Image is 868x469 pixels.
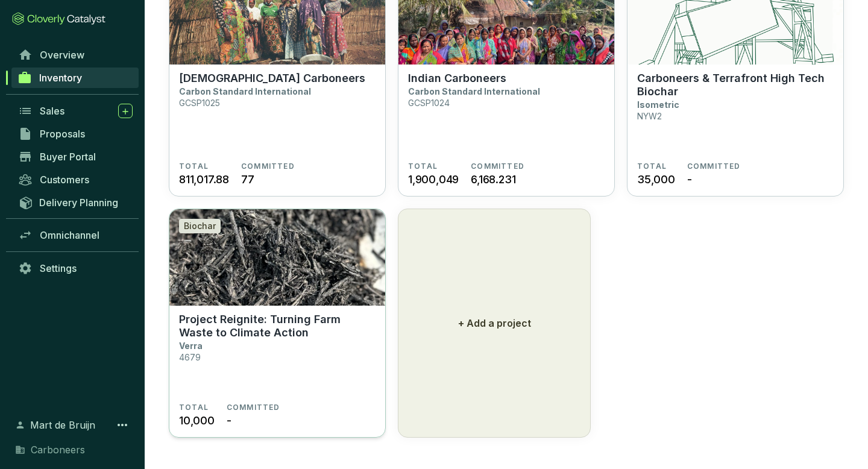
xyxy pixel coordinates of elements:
p: Verra [179,341,203,351]
span: Delivery Planning [39,197,118,209]
a: Customers [12,169,139,190]
span: COMMITTED [227,403,280,412]
span: 77 [241,171,254,187]
p: GCSP1025 [179,98,220,108]
a: Overview [12,45,139,65]
span: TOTAL [637,162,667,171]
a: Sales [12,101,139,121]
span: 811,017.88 [179,171,229,187]
span: Omnichannel [40,229,99,241]
a: Inventory [11,68,139,88]
a: Buyer Portal [12,146,139,167]
div: Biochar [179,219,221,233]
p: NYW2 [637,111,662,121]
span: Settings [40,262,77,274]
span: Carboneers [31,442,85,457]
span: Buyer Portal [40,151,96,163]
img: Project Reignite: Turning Farm Waste to Climate Action [169,209,385,306]
span: - [687,171,692,187]
p: Carbon Standard International [179,86,311,96]
p: Project Reignite: Turning Farm Waste to Climate Action [179,313,376,339]
span: Proposals [40,128,85,140]
a: Settings [12,258,139,279]
p: Isometric [637,99,679,110]
a: Omnichannel [12,225,139,245]
button: + Add a project [398,209,591,438]
span: Sales [40,105,64,117]
p: + Add a project [458,316,531,330]
span: COMMITTED [471,162,524,171]
a: Delivery Planning [12,192,139,212]
p: Carbon Standard International [408,86,540,96]
p: Indian Carboneers [408,72,506,85]
span: - [227,412,231,429]
p: 4679 [179,352,201,362]
span: TOTAL [179,162,209,171]
span: 1,900,049 [408,171,459,187]
span: Inventory [39,72,82,84]
p: [DEMOGRAPHIC_DATA] Carboneers [179,72,365,85]
span: COMMITTED [241,162,295,171]
span: Overview [40,49,84,61]
p: Carboneers & Terrafront High Tech Biochar [637,72,834,98]
span: 10,000 [179,412,215,429]
span: Mart de Bruijn [30,418,95,432]
span: TOTAL [179,403,209,412]
span: 6,168.231 [471,171,515,187]
a: Project Reignite: Turning Farm Waste to Climate ActionBiocharProject Reignite: Turning Farm Waste... [169,209,386,438]
span: COMMITTED [687,162,741,171]
span: Customers [40,174,89,186]
span: 35,000 [637,171,675,187]
a: Proposals [12,124,139,144]
p: GCSP1024 [408,98,450,108]
span: TOTAL [408,162,438,171]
